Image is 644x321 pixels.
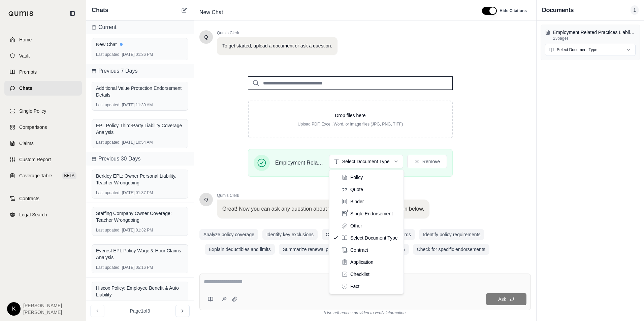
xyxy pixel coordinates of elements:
[350,174,363,181] span: Policy
[350,198,364,205] span: Binder
[350,259,374,265] span: Application
[350,283,359,290] span: Fact
[350,271,369,278] span: Checklist
[350,222,362,229] span: Other
[350,235,398,241] span: Select Document Type
[350,186,363,193] span: Quote
[350,210,393,217] span: Single Endorsement
[350,247,368,253] span: Contract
